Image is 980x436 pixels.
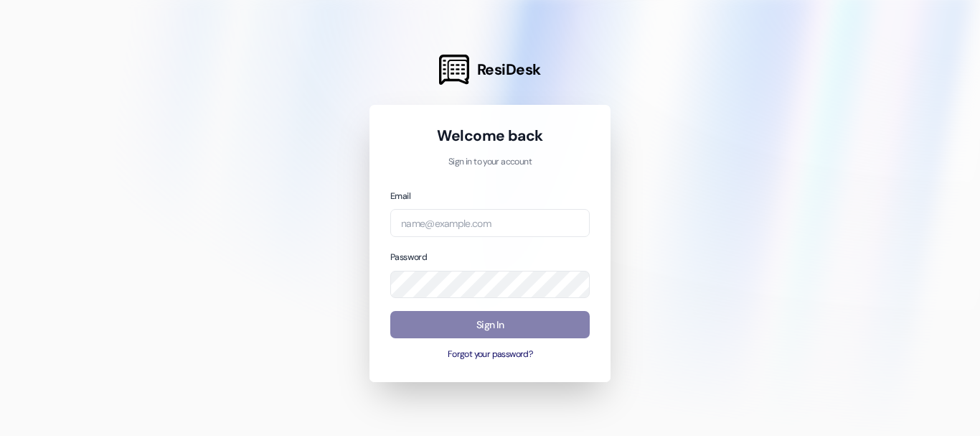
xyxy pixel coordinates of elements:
[439,55,469,85] img: ResiDesk Logo
[390,311,590,339] button: Sign In
[477,60,541,80] span: ResiDesk
[390,348,590,361] button: Forgot your password?
[390,126,590,146] h1: Welcome back
[390,251,427,263] label: Password
[390,156,590,169] p: Sign in to your account
[390,190,410,202] label: Email
[390,209,590,237] input: name@example.com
